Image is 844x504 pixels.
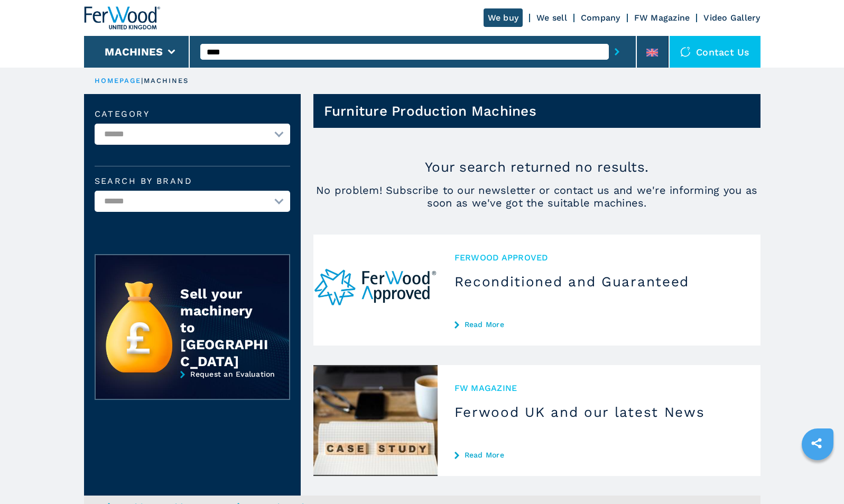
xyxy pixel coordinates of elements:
img: Contact us [680,46,691,57]
h1: Furniture Production Machines [324,102,536,119]
span: Ferwood Approved [455,251,744,264]
label: Search by brand [95,177,290,185]
iframe: Chat [799,456,836,496]
a: Read More [455,320,744,329]
a: Request an Evaluation [95,370,290,408]
img: Ferwood [84,6,160,30]
img: Ferwood UK and our latest News [313,365,438,476]
p: machines [144,76,189,86]
a: FW Magazine [634,13,690,23]
h3: Reconditioned and Guaranteed [455,273,744,290]
span: FW MAGAZINE [455,382,744,394]
button: Machines [105,45,163,58]
a: Read More [455,451,744,459]
div: Contact us [670,36,760,68]
span: | [141,77,143,85]
img: Reconditioned and Guaranteed [313,235,438,346]
a: We sell [536,13,567,23]
p: Your search returned no results. [313,158,760,175]
a: Company [581,13,620,23]
label: Category [95,110,290,118]
div: Sell your machinery to [GEOGRAPHIC_DATA] [180,285,268,370]
a: Video Gallery [703,13,760,23]
button: submit-button [609,40,625,64]
h3: Ferwood UK and our latest News [455,404,744,421]
a: HOMEPAGE [95,77,142,85]
a: We buy [484,8,523,27]
span: No problem! Subscribe to our newsletter or contact us and we're informing you as soon as we've go... [313,184,760,209]
a: sharethis [803,430,830,456]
